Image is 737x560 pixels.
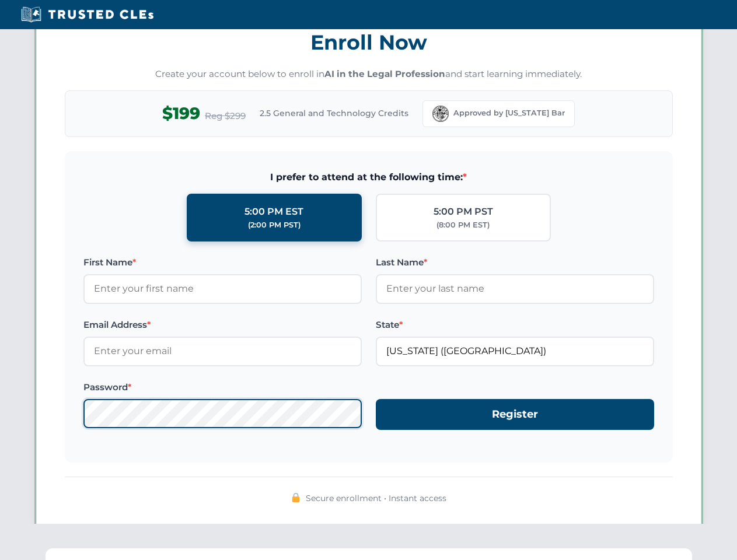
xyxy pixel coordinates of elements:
[453,107,565,119] span: Approved by [US_STATE] Bar
[65,24,673,61] h3: Enroll Now
[244,204,303,219] div: 5:00 PM EST
[376,318,654,332] label: State
[83,337,362,366] input: Enter your email
[432,106,449,122] img: Florida Bar
[306,492,446,505] span: Secure enrollment • Instant access
[436,219,490,231] div: (8:00 PM EST)
[83,318,362,332] label: Email Address
[83,274,362,303] input: Enter your first name
[376,399,654,430] button: Register
[248,219,301,231] div: (2:00 PM PST)
[18,6,157,23] img: Trusted CLEs
[65,68,673,81] p: Create your account below to enroll in and start learning immediately.
[376,337,654,366] input: Florida (FL)
[83,170,654,185] span: I prefer to attend at the following time:
[291,493,301,502] img: 🔒
[205,109,246,123] span: Reg $299
[376,274,654,303] input: Enter your last name
[324,68,445,79] strong: AI in the Legal Profession
[434,204,493,219] div: 5:00 PM PST
[260,107,408,120] span: 2.5 General and Technology Credits
[83,380,362,394] label: Password
[83,256,362,269] label: First Name
[162,100,200,127] span: $199
[376,256,654,269] label: Last Name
